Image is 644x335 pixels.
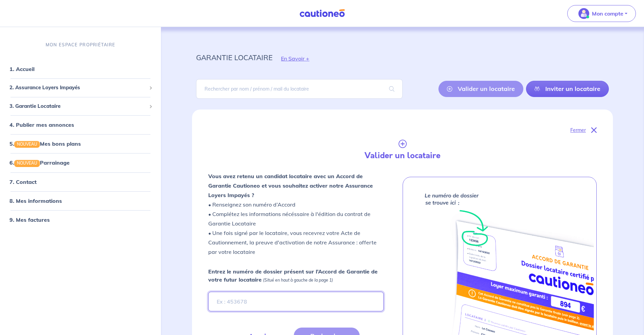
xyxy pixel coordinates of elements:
[46,42,115,48] p: MON ESPACE PROPRIÉTAIRE
[570,126,586,135] p: Fermer
[263,278,333,283] em: (Situé en haut à gauche de la page 1)
[3,81,158,94] div: 2. Assurance Loyers Impayés
[303,151,501,161] h4: Valider un locataire
[196,51,272,64] p: garantie locataire
[208,268,378,283] strong: Entrez le numéro de dossier présent sur l’Accord de Garantie de votre futur locataire
[9,159,70,166] a: 6.NOUVEAUParrainage
[3,175,158,189] div: 7. Contact
[3,156,158,169] div: 6.NOUVEAUParrainage
[9,216,50,223] a: 9. Mes factures
[578,8,589,19] img: illu_account_valid_menu.svg
[208,292,383,311] input: Ex : 453678
[196,79,402,99] input: Rechercher par nom / prénom / mail du locataire
[9,102,146,110] span: 3. Garantie Locataire
[3,213,158,226] div: 9. Mes factures
[9,178,37,185] a: 7. Contact
[9,66,34,72] a: 1. Accueil
[9,140,81,147] a: 5.NOUVEAUMes bons plans
[208,171,383,257] p: • Renseignez son numéro d’Accord • Complétez les informations nécéssaire à l'édition du contrat d...
[567,5,636,22] button: illu_account_valid_menu.svgMon compte
[3,118,158,131] div: 4. Publier mes annonces
[3,100,158,113] div: 3. Garantie Locataire
[9,197,62,204] a: 8. Mes informations
[297,9,348,18] img: Cautioneo
[3,137,158,150] div: 5.NOUVEAUMes bons plans
[3,194,158,208] div: 8. Mes informations
[208,173,373,198] strong: Vous avez retenu un candidat locataire avec un Accord de Garantie Cautioneo et vous souhaitez act...
[9,84,146,92] span: 2. Assurance Loyers Impayés
[381,79,403,98] span: search
[592,9,623,18] p: Mon compte
[9,121,74,128] a: 4. Publier mes annonces
[3,62,158,76] div: 1. Accueil
[526,81,609,97] a: Inviter un locataire
[272,49,318,68] button: En Savoir +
